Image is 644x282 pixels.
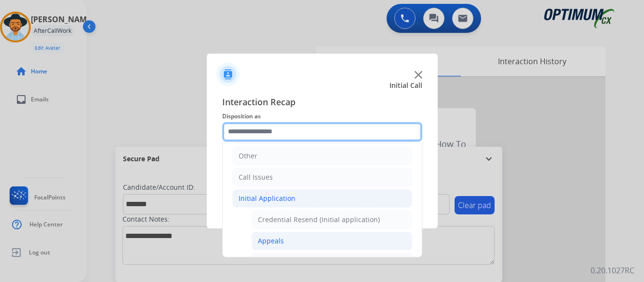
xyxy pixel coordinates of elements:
[216,63,240,86] img: contactIcon
[258,236,284,246] div: Appeals
[389,81,422,90] span: Initial Call
[590,265,634,276] p: 0.20.1027RC
[239,172,273,182] div: Call Issues
[222,95,422,111] span: Interaction Recap
[239,194,295,203] div: Initial Application
[239,151,257,161] div: Other
[222,111,422,122] span: Disposition as
[258,215,380,225] div: Credential Resend (Initial application)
